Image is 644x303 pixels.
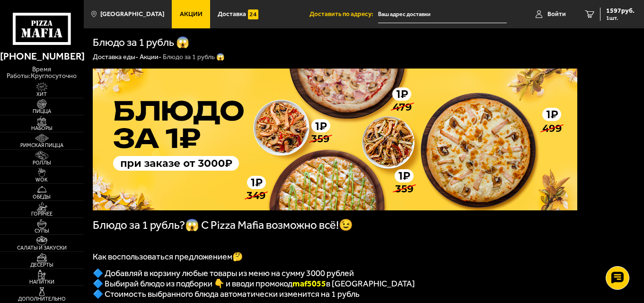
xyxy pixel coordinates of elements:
[93,218,201,232] span: Блюдо за 1 рубль?😱
[547,11,566,17] span: Войти
[93,289,360,299] span: 🔷 Стоимость выбранного блюда автоматически изменится на 1 рубль
[378,6,507,23] input: Ваш адрес доставки
[180,11,203,17] span: Акции
[100,11,164,17] span: [GEOGRAPHIC_DATA]
[218,11,246,17] span: Доставка
[292,278,326,289] b: maf5055
[93,251,243,262] span: Как воспользоваться предложением🤔
[248,9,258,19] img: 15daf4d41897b9f0e9f617042186c801.svg
[93,69,577,210] img: 1024x1024
[606,15,635,21] span: 1 шт.
[201,218,353,232] span: С Pizza Mafia возможно всё!😉
[309,11,378,17] span: Доставить по адресу:
[606,8,635,14] span: 1597 руб.
[93,278,415,289] span: 🔷 Выбирай блюдо из подборки 👇 и вводи промокод в [GEOGRAPHIC_DATA]
[93,53,138,61] a: Доставка еды-
[140,53,161,61] a: Акции-
[93,37,189,48] h1: Блюдо за 1 рубль 😱
[93,268,354,278] span: 🔷 Добавляй в корзину любые товары из меню на сумму 3000 рублей
[163,53,225,61] div: Блюдо за 1 рубль 😱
